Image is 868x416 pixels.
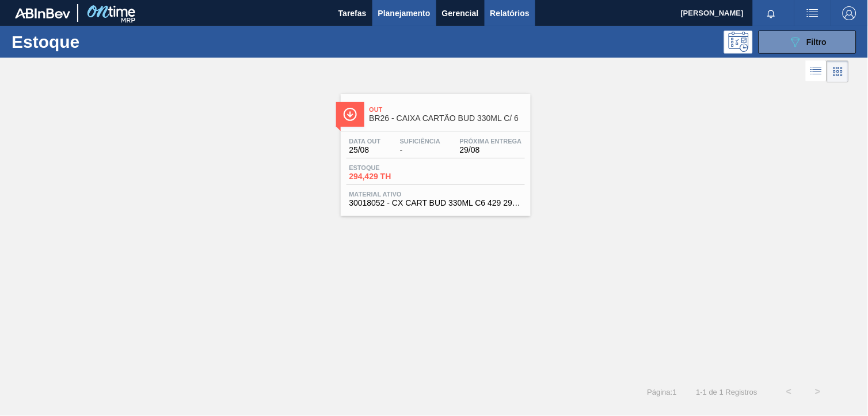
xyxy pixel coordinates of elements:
span: 294,429 TH [349,172,430,181]
span: 25/08 [349,146,381,154]
span: Material ativo [349,191,522,198]
div: Visão em Lista [806,60,827,82]
span: 30018052 - CX CART BUD 330ML C6 429 298G [349,199,522,207]
span: 1 - 1 de 1 Registros [694,388,757,396]
span: Próxima Entrega [460,138,522,145]
button: < [775,377,804,406]
img: userActions [806,6,820,20]
span: Suficiência [400,138,440,145]
img: Logout [843,6,856,20]
h1: Estoque [12,35,176,48]
span: Relatórios [490,6,530,20]
img: Ícone [343,107,357,122]
span: Data out [349,138,381,145]
div: Visão em Cards [827,60,849,82]
span: Planejamento [378,6,431,20]
img: TNhmsLtSVTkK8tSr43FrP2fwEKptu5GPRR3wAAAABJRU5ErkJggg== [15,8,70,18]
span: Página : 1 [648,388,677,396]
span: Filtro [807,37,827,47]
span: Tarefas [338,6,367,20]
div: Pogramando: nenhum usuário selecionado [724,31,753,54]
span: Estoque [349,164,430,171]
button: Filtro [759,31,856,54]
span: - [400,146,440,154]
span: Gerencial [442,6,479,20]
button: Notificações [753,5,790,21]
span: BR26 - CAIXA CARTÃO BUD 330ML C/ 6 [370,114,525,123]
a: ÍconeOutBR26 - CAIXA CARTÃO BUD 330ML C/ 6Data out25/08Suficiência-Próxima Entrega29/08Estoque294... [332,85,536,216]
span: 29/08 [460,146,522,154]
span: Out [370,106,525,113]
button: > [804,377,832,406]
